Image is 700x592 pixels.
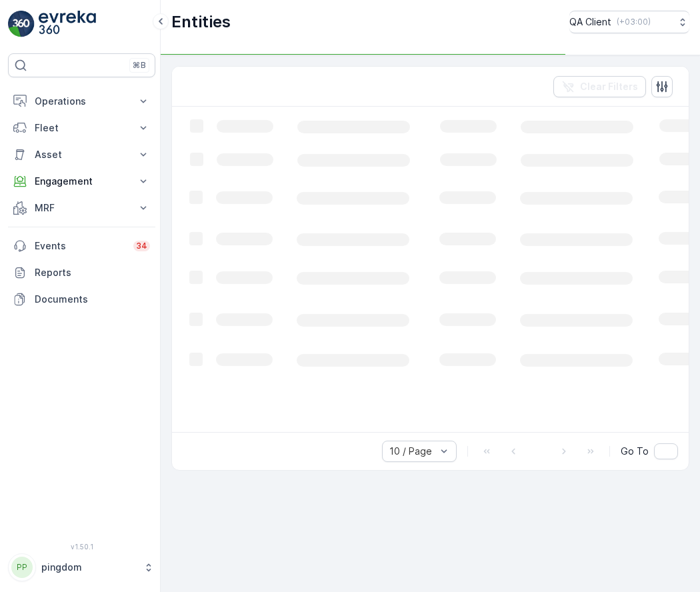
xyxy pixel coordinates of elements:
[8,88,155,115] button: Operations
[35,266,150,279] p: Reports
[621,445,649,458] span: Go To
[8,168,155,195] button: Engagement
[35,239,125,253] p: Events
[136,241,147,251] p: 34
[8,195,155,221] button: MRF
[35,148,129,161] p: Asset
[569,15,611,29] p: QA Client
[617,17,651,27] p: ( +03:00 )
[8,259,155,286] a: Reports
[39,11,96,37] img: logo_light-DOdMpM7g.png
[8,11,35,37] img: logo
[8,543,155,551] span: v 1.50.1
[8,553,155,581] button: PPpingdom
[11,557,33,578] div: PP
[35,293,150,306] p: Documents
[580,80,638,93] p: Clear Filters
[133,60,146,71] p: ⌘B
[8,286,155,313] a: Documents
[8,233,155,259] a: Events34
[8,115,155,141] button: Fleet
[35,95,129,108] p: Operations
[35,201,129,215] p: MRF
[41,561,137,574] p: pingdom
[553,76,646,97] button: Clear Filters
[35,175,129,188] p: Engagement
[171,11,231,33] p: Entities
[569,11,689,33] button: QA Client(+03:00)
[35,121,129,135] p: Fleet
[8,141,155,168] button: Asset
